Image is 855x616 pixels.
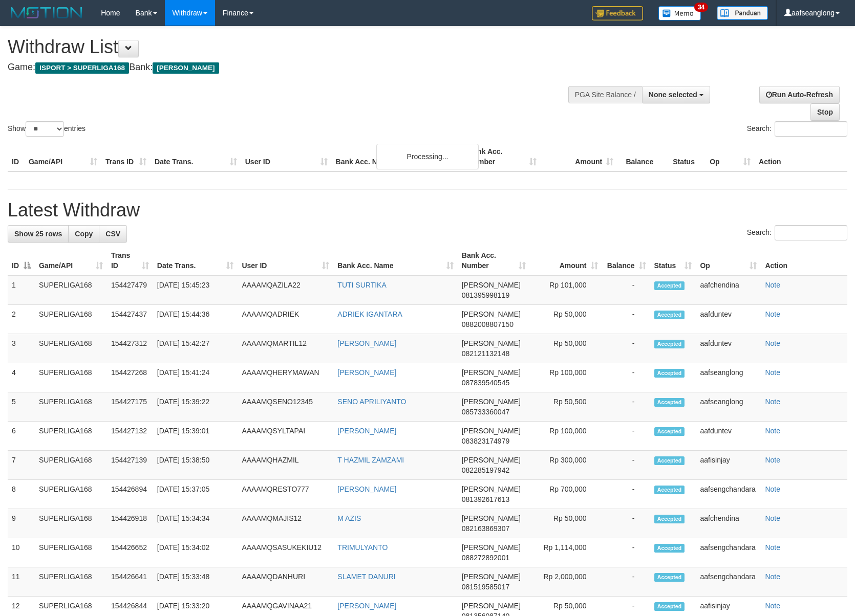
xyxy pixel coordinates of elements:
a: TUTI SURTIKA [337,281,386,289]
td: 154426894 [107,480,153,509]
td: [DATE] 15:34:02 [153,538,238,567]
td: Rp 2,000,000 [530,567,602,597]
td: 154427268 [107,363,153,392]
th: Amount [541,142,617,171]
a: Stop [810,103,840,121]
a: M AZIS [337,514,361,522]
span: Accepted [654,311,685,319]
a: Note [765,281,780,289]
input: Search: [775,121,847,137]
a: Note [765,427,780,435]
td: AAAAMQDANHURI [238,567,333,597]
span: Accepted [654,602,685,611]
td: Rp 1,114,000 [530,538,602,567]
td: 4 [8,363,35,392]
th: Bank Acc. Number: activate to sort column ascending [458,246,530,275]
a: Note [765,398,780,406]
a: Note [765,310,780,318]
td: SUPERLIGA168 [35,305,107,334]
td: AAAAMQSASUKEKIU12 [238,538,333,567]
td: aafsengchandara [696,538,761,567]
a: Note [765,602,780,610]
td: SUPERLIGA168 [35,451,107,480]
td: - [602,509,650,538]
span: Copy 0882008807150 to clipboard [462,320,514,328]
a: TRIMULYANTO [337,543,388,552]
a: Note [765,339,780,347]
td: - [602,480,650,509]
span: [PERSON_NAME] [462,310,521,318]
td: - [602,567,650,597]
td: aafisinjay [696,451,761,480]
a: [PERSON_NAME] [337,339,396,347]
span: Accepted [654,544,685,553]
span: [PERSON_NAME] [462,514,521,522]
span: Accepted [654,456,685,465]
label: Search: [747,121,847,137]
span: Copy 081519585017 to clipboard [462,583,509,591]
td: 154427139 [107,451,153,480]
td: [DATE] 15:42:27 [153,334,238,363]
td: - [602,275,650,305]
td: [DATE] 15:39:01 [153,422,238,451]
td: SUPERLIGA168 [35,363,107,392]
span: Accepted [654,281,685,290]
td: [DATE] 15:33:48 [153,567,238,597]
td: Rp 100,000 [530,363,602,392]
td: Rp 300,000 [530,451,602,480]
span: Accepted [654,398,685,407]
td: SUPERLIGA168 [35,275,107,305]
td: 154426918 [107,509,153,538]
a: Note [765,543,780,552]
td: AAAAMQMAJIS12 [238,509,333,538]
span: ISPORT > SUPERLIGA168 [35,62,129,74]
th: Amount: activate to sort column ascending [530,246,602,275]
span: Copy 082121132148 to clipboard [462,349,509,358]
td: 8 [8,480,35,509]
span: [PERSON_NAME] [153,62,219,74]
td: aafsengchandara [696,480,761,509]
td: AAAAMQSENO12345 [238,392,333,422]
th: Action [761,246,847,275]
a: ADRIEK IGANTARA [337,310,402,318]
td: [DATE] 15:41:24 [153,363,238,392]
td: aafsengchandara [696,567,761,597]
td: AAAAMQRESTO777 [238,480,333,509]
span: Copy 087839540545 to clipboard [462,379,509,387]
a: SLAMET DANURI [337,573,395,581]
td: AAAAMQHERYMAWAN [238,363,333,392]
select: Showentries [26,121,64,137]
span: Copy 085733360047 to clipboard [462,408,509,416]
a: Note [765,573,780,581]
td: aafduntev [696,422,761,451]
td: AAAAMQMARTIL12 [238,334,333,363]
span: [PERSON_NAME] [462,339,521,347]
th: Op [706,142,755,171]
th: Bank Acc. Number [464,142,541,171]
td: aafduntev [696,334,761,363]
td: [DATE] 15:45:23 [153,275,238,305]
th: Trans ID: activate to sort column ascending [107,246,153,275]
span: Copy 081392617613 to clipboard [462,495,509,503]
span: Copy 088272892001 to clipboard [462,554,509,562]
button: None selected [642,86,710,103]
h1: Withdraw List [8,37,560,57]
a: T HAZMIL ZAMZAMI [337,456,404,464]
label: Show entries [8,121,85,137]
td: SUPERLIGA168 [35,480,107,509]
td: AAAAMQSYLTAPAI [238,422,333,451]
a: Show 25 rows [8,225,69,243]
a: [PERSON_NAME] [337,602,396,610]
td: - [602,422,650,451]
td: 154427132 [107,422,153,451]
span: [PERSON_NAME] [462,456,521,464]
td: [DATE] 15:38:50 [153,451,238,480]
span: Copy 083823174979 to clipboard [462,437,509,445]
td: 9 [8,509,35,538]
td: - [602,538,650,567]
td: - [602,451,650,480]
td: Rp 101,000 [530,275,602,305]
span: [PERSON_NAME] [462,543,521,552]
td: Rp 700,000 [530,480,602,509]
td: Rp 50,000 [530,334,602,363]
